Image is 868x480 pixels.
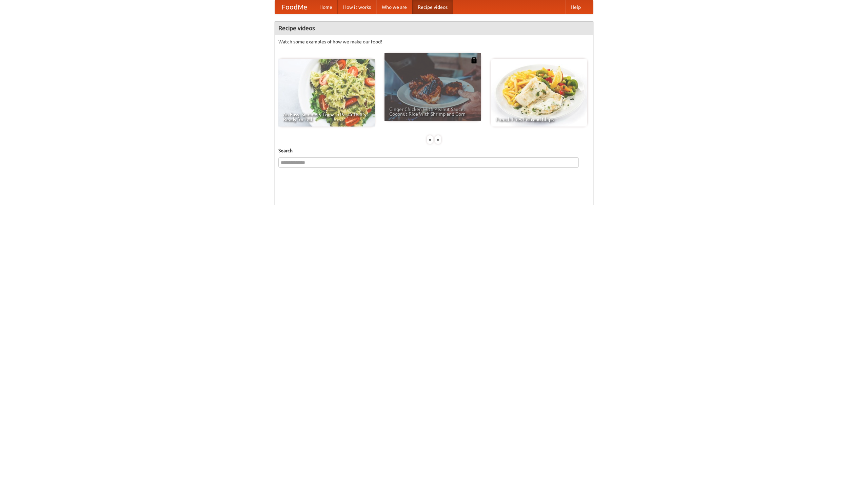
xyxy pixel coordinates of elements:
[275,21,593,35] h4: Recipe videos
[565,0,586,14] a: Help
[314,0,338,14] a: Home
[496,117,583,122] span: French Fries Fish and Chips
[283,112,370,122] span: An Easy, Summery Tomato Pasta That's Ready for Fall
[278,59,375,127] a: An Easy, Summery Tomato Pasta That's Ready for Fall
[376,0,412,14] a: Who we are
[471,57,477,63] img: 483408.png
[275,0,314,14] a: FoodMe
[427,135,433,144] div: «
[412,0,453,14] a: Recipe videos
[435,135,441,144] div: »
[491,59,587,127] a: French Fries Fish and Chips
[338,0,376,14] a: How it works
[278,147,590,154] h5: Search
[278,38,590,45] p: Watch some examples of how we make our food!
